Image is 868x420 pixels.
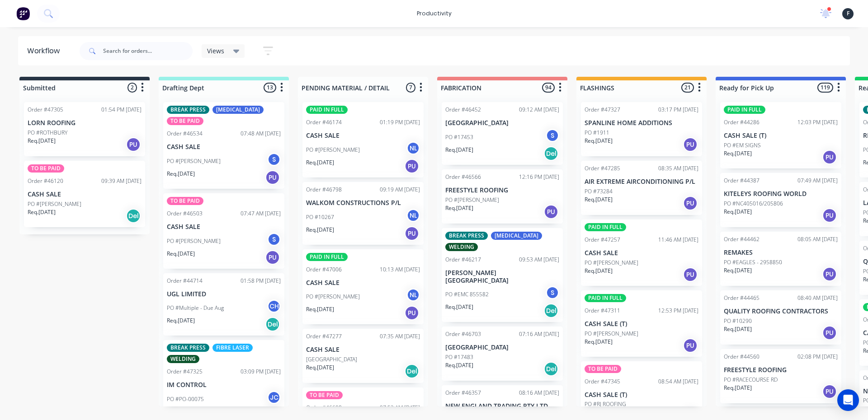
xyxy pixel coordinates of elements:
[822,150,837,164] div: PU
[445,119,559,127] p: [GEOGRAPHIC_DATA]
[585,365,621,373] div: TO BE PAID
[28,208,56,216] p: Req. [DATE]
[585,119,698,127] p: SPANLINE HOME ADDITIONS
[724,266,752,275] p: Req. [DATE]
[442,102,563,165] div: Order #4645209:12 AM [DATE][GEOGRAPHIC_DATA]PO #17453SReq.[DATE]Del
[585,223,626,231] div: PAID IN FULL
[658,106,698,114] div: 03:17 PM [DATE]
[822,384,837,399] div: PU
[658,307,698,315] div: 12:53 PM [DATE]
[797,118,838,126] div: 12:03 PM [DATE]
[658,164,698,173] div: 08:35 AM [DATE]
[585,330,638,338] p: PO #[PERSON_NAME]
[724,106,765,114] div: PAID IN FULL
[445,290,489,299] p: PO #EMC 855582
[585,338,613,346] p: Req. [DATE]
[306,346,420,354] p: CASH SALE
[101,177,142,185] div: 09:39 AM [DATE]
[445,106,481,114] div: Order #46452
[306,364,334,372] p: Req. [DATE]
[167,250,195,258] p: Req. [DATE]
[585,307,620,315] div: Order #47311
[585,178,698,186] p: AIR EXTREME AIRCONDITIONING P/L
[585,196,613,204] p: Req. [DATE]
[265,170,280,185] div: PU
[306,199,420,207] p: WALKOM CONSTRUCTIONS P/L
[720,102,841,168] div: PAID IN FULLOrder #4428612:03 PM [DATE]CASH SALE (T)PO #EM SIGNSReq.[DATE]PU
[724,190,838,198] p: KITELEYS ROOFING WORLD
[167,381,281,389] p: IM CONTROL
[519,389,559,397] div: 08:16 AM [DATE]
[724,258,782,266] p: PO #EAGLES - 2958850
[581,219,702,286] div: PAID IN FULLOrder #4725711:46 AM [DATE]CASH SALEPO #[PERSON_NAME]Req.[DATE]PU
[126,209,141,223] div: Del
[126,137,141,152] div: PU
[585,164,620,173] div: Order #47285
[302,102,424,177] div: PAID IN FULLOrder #4617401:19 PM [DATE]CASH SALEPO #[PERSON_NAME]NLReq.[DATE]PU
[405,159,419,173] div: PU
[724,249,838,257] p: REMAKES
[658,378,698,386] div: 08:54 AM [DATE]
[267,299,281,313] div: CH
[241,210,281,218] div: 07:47 AM [DATE]
[797,177,838,185] div: 07:49 AM [DATE]
[306,305,334,313] p: Req. [DATE]
[380,266,420,274] div: 10:13 AM [DATE]
[720,232,841,286] div: Order #4446208:05 AM [DATE]REMAKESPO #EAGLES - 2958850Req.[DATE]PU
[720,290,841,345] div: Order #4446508:40 AM [DATE]QUALITY ROOFING CONTRACTORSPO #10290Req.[DATE]PU
[101,106,142,114] div: 01:54 PM [DATE]
[544,303,558,318] div: Del
[585,129,609,137] p: PO #1911
[167,237,221,245] p: PO #[PERSON_NAME]
[581,102,702,156] div: Order #4732703:17 PM [DATE]SPANLINE HOME ADDITIONSPO #1911Req.[DATE]PU
[167,304,224,312] p: PO #Multiple - Due Aug
[28,200,81,208] p: PO #[PERSON_NAME]
[519,330,559,338] div: 07:16 AM [DATE]
[28,119,142,127] p: LORN ROOFING
[847,9,849,18] span: F
[445,256,481,264] div: Order #46217
[24,102,145,156] div: Order #4730501:54 PM [DATE]LORN ROOFINGPO #ROTHBURYReq.[DATE]PU
[442,327,563,381] div: Order #4670307:16 AM [DATE][GEOGRAPHIC_DATA]PO #17483Req.[DATE]Del
[445,196,499,204] p: PO #[PERSON_NAME]
[380,186,420,194] div: 09:19 AM [DATE]
[683,338,698,353] div: PU
[27,46,64,56] div: Workflow
[103,42,193,60] input: Search for orders...
[445,353,473,361] p: PO #17483
[380,404,420,412] div: 07:52 AM [DATE]
[720,173,841,227] div: Order #4438707:49 AM [DATE]KITELEYS ROOFING WORLDPO #NC405016/205806Req.[DATE]PU
[585,187,613,196] p: PO #73284
[412,7,456,20] div: productivity
[302,249,424,325] div: PAID IN FULLOrder #4700610:13 AM [DATE]CASH SALEPO #[PERSON_NAME]NLReq.[DATE]PU
[585,137,613,145] p: Req. [DATE]
[491,232,542,240] div: [MEDICAL_DATA]
[519,256,559,264] div: 09:53 AM [DATE]
[724,353,759,361] div: Order #44560
[544,362,558,376] div: Del
[167,277,203,285] div: Order #44714
[585,236,620,244] div: Order #47257
[724,376,778,384] p: PO #RACECOURSE RD
[445,133,473,141] p: PO #17453
[519,106,559,114] div: 09:12 AM [DATE]
[445,389,481,397] div: Order #46357
[445,303,473,311] p: Req. [DATE]
[167,106,209,114] div: BREAK PRESS
[167,395,204,403] p: PO #PO-00075
[306,253,348,261] div: PAID IN FULL
[167,170,195,178] p: Req. [DATE]
[28,106,63,114] div: Order #47305
[406,209,420,222] div: NL
[683,137,698,152] div: PU
[724,384,752,392] p: Req. [DATE]
[306,146,360,154] p: PO #[PERSON_NAME]
[380,332,420,341] div: 07:35 AM [DATE]
[28,164,64,173] div: TO BE PAID
[241,130,281,138] div: 07:48 AM [DATE]
[442,169,563,224] div: Order #4656612:16 PM [DATE]FREESTYLE ROOFINGPO #[PERSON_NAME]Req.[DATE]PU
[797,235,838,243] div: 08:05 AM [DATE]
[724,317,752,325] p: PO #10290
[724,200,783,208] p: PO #NC405016/205806
[544,146,558,161] div: Del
